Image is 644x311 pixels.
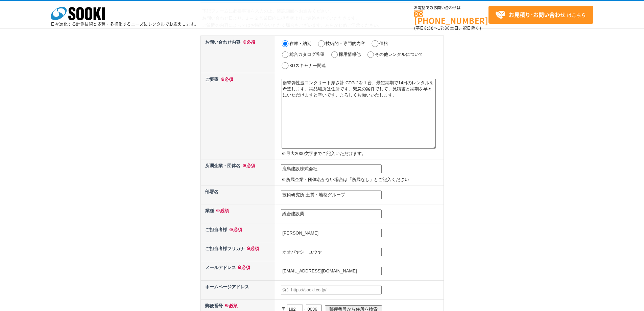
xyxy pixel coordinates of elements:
[509,10,566,19] strong: お見積り･お問い合わせ
[200,159,275,185] th: 所属企業・団体名
[51,22,199,26] p: 日々進化する計測技術と多種・多様化するニーズにレンタルでお応えします。
[227,227,242,232] span: ※必須
[326,41,365,46] label: 技術的・専門的内容
[289,41,311,46] label: 在庫・納期
[200,223,275,242] th: ご担当者様
[281,229,382,238] input: 例）創紀 太郎
[218,77,233,82] span: ※必須
[414,10,488,24] a: [PHONE_NUMBER]
[281,267,382,275] input: 例）example@sooki.co.jp
[281,286,382,294] input: 例）https://sooki.co.jp/
[200,185,275,204] th: 部署名
[200,261,275,280] th: メールアドレス
[236,265,250,270] span: ※必須
[214,208,229,213] span: ※必須
[240,163,255,168] span: ※必須
[281,164,382,173] input: 例）株式会社ソーキ
[281,191,382,199] input: 例）カスタマーサポート部
[240,40,255,45] span: ※必須
[281,209,382,218] input: 業種不明の場合、事業内容を記載ください
[223,303,238,308] span: ※必須
[339,52,361,57] label: 採用情報他
[424,25,434,31] span: 8:50
[375,52,423,57] label: その他レンタルについて
[438,25,450,31] span: 17:30
[414,6,488,10] span: お電話でのお問い合わせは
[200,280,275,299] th: ホームページアドレス
[289,52,325,57] label: 総合カタログ希望
[414,25,481,31] span: (平日 ～ 土日、祝日除く)
[289,63,326,68] label: 3Dスキャナー関連
[200,242,275,261] th: ご担当者様フリガナ
[245,246,259,251] span: ※必須
[281,248,382,257] input: 例）ソーキ タロウ
[200,36,275,73] th: お問い合わせ内容
[495,10,586,20] span: はこちら
[200,204,275,223] th: 業種
[488,6,593,24] a: お見積り･お問い合わせはこちら
[200,73,275,159] th: ご要望
[379,41,388,46] label: 価格
[282,150,442,157] p: ※最大2000文字までご記入いただけます。
[282,176,442,183] p: ※所属企業・団体名がない場合は「所属なし」とご記入ください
